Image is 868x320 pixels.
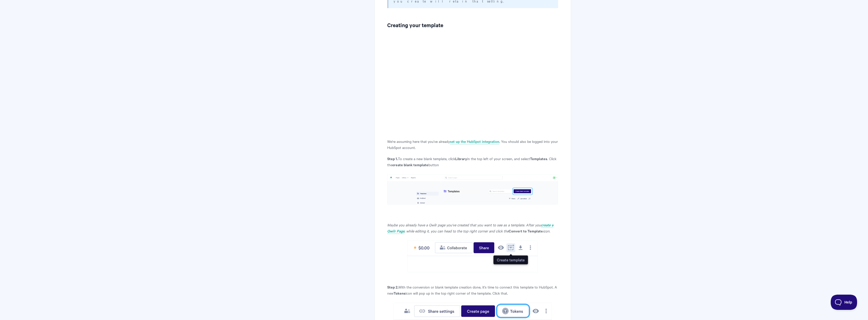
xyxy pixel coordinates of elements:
[387,284,558,296] p: With the conversion or blank template creation done, it's time to connect this template to HubSpo...
[387,174,558,205] img: file-WYcAhkxVDs.png
[404,228,509,233] em: , while editing it, you can head to the top right corner and click the
[387,156,398,161] strong: Step 1.
[407,241,538,272] img: file-x84SJ1dmOx.png
[387,138,558,150] p: We're assuming here that you've already . You should also be logged into your HubSpot account.
[387,284,398,290] strong: Step 2.
[543,228,550,233] em: icon.
[450,139,499,144] a: set up the HubSpot integration
[455,156,467,161] strong: Library
[387,156,558,168] p: To create a new blank template, click in the top left of your screen, and select . Click the button
[530,156,547,161] strong: Templates
[394,290,405,296] strong: Tokens
[387,21,558,29] h2: Creating your template
[387,38,558,134] iframe: Vimeo video player
[392,162,428,167] strong: create blank template
[509,228,543,233] strong: Convert to Template
[831,295,858,310] iframe: Toggle Customer Support
[387,222,541,227] em: Maybe you already have a Qwilr page you've created that you want to see as a template. After you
